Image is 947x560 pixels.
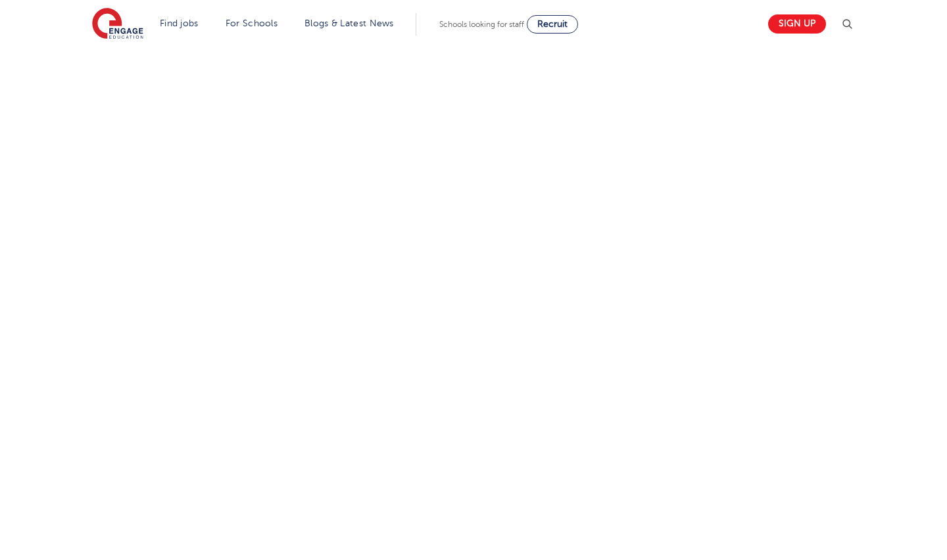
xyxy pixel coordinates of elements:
a: Find jobs [160,18,199,28]
a: For Schools [226,18,278,28]
span: Recruit [537,19,568,29]
span: Schools looking for staff [439,20,524,29]
img: Engage Education [92,8,143,41]
a: Sign up [768,14,826,34]
a: Blogs & Latest News [304,18,394,28]
a: Recruit [527,15,578,34]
